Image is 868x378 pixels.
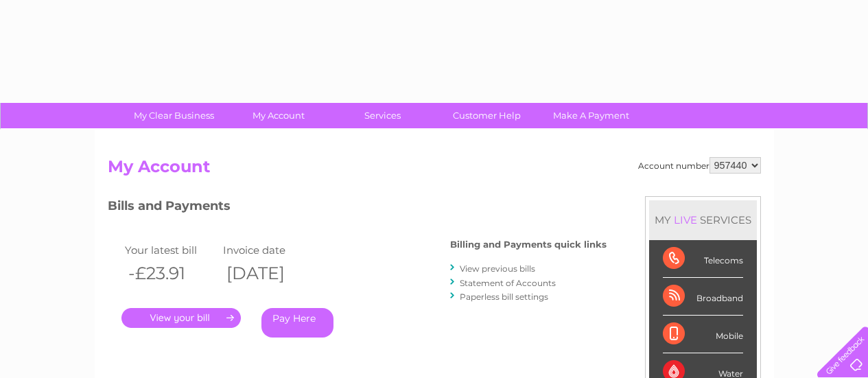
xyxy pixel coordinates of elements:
a: My Account [222,103,335,128]
th: [DATE] [220,259,318,287]
a: Statement of Accounts [460,278,556,288]
td: Invoice date [220,241,318,259]
div: LIVE [671,213,700,226]
a: Paperless bill settings [460,292,548,302]
div: Mobile [663,316,743,353]
h2: My Account [108,157,761,183]
div: Broadband [663,278,743,316]
th: -£23.91 [121,259,220,287]
h4: Billing and Payments quick links [450,239,607,250]
a: View previous bills [460,263,535,274]
div: Telecoms [663,240,743,278]
a: . [121,308,241,328]
a: My Clear Business [117,103,231,128]
div: Account number [638,157,761,174]
a: Customer Help [430,103,543,128]
td: Your latest bill [121,241,220,259]
a: Make A Payment [535,103,648,128]
a: Pay Here [261,308,333,338]
h3: Bills and Payments [108,196,607,220]
div: MY SERVICES [649,200,757,239]
a: Services [326,103,439,128]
